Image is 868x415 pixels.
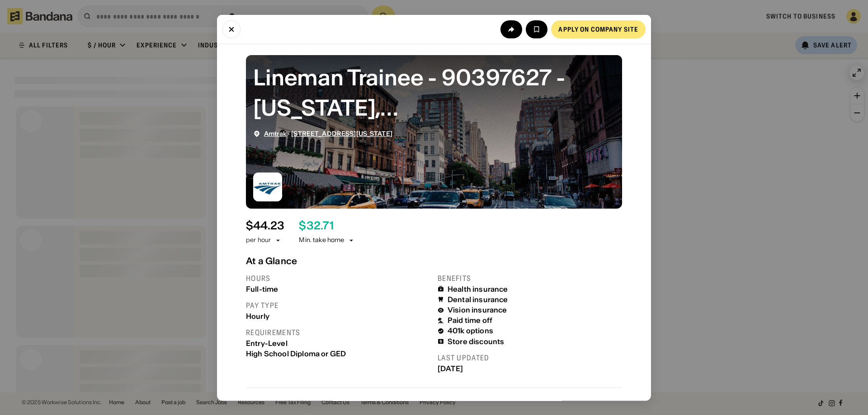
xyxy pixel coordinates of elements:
div: Lineman Trainee - 90397627 - New York, NY [253,62,615,122]
div: Health insurance [448,284,508,293]
div: High School Diploma or GED [246,349,430,358]
div: Benefits [438,273,622,283]
div: Pay type [246,300,430,310]
a: Amtrak [264,129,287,137]
div: $ 44.23 [246,219,284,232]
div: · [264,130,392,137]
div: Hourly [246,312,430,320]
img: Amtrak logo [253,172,282,201]
div: Last updated [438,353,622,362]
div: Dental insurance [448,295,508,303]
div: [DATE] [438,364,622,373]
div: Store discounts [448,337,504,345]
div: 401k options [448,326,493,335]
div: $ 32.71 [299,219,333,232]
div: Requirements [246,327,430,337]
a: Apply on company site [551,20,646,38]
div: At a Glance [246,255,622,266]
div: Entry-Level [246,339,430,347]
div: per hour [246,236,271,245]
button: Close [222,20,241,38]
div: Paid time off [448,316,492,325]
div: Apply on company site [558,26,638,32]
div: Vision insurance [448,306,507,314]
div: Hours [246,273,430,283]
a: [STREET_ADDRESS][US_STATE] [291,129,392,137]
div: Full-time [246,284,430,293]
div: Min. take home [299,236,355,245]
